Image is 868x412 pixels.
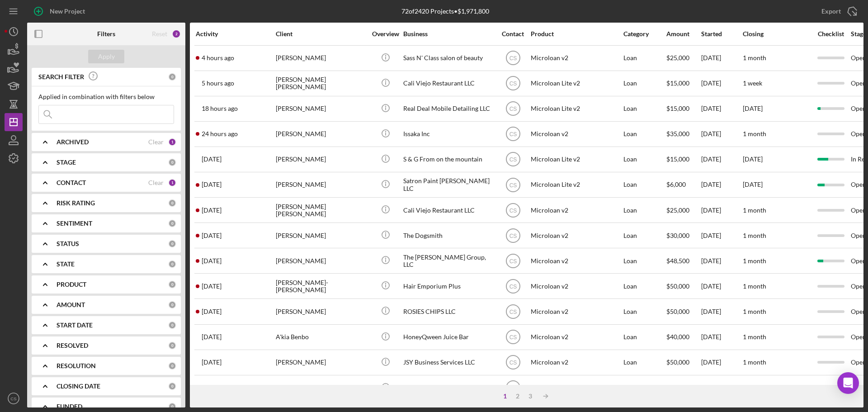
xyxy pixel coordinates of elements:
div: 0 [168,280,176,289]
div: Export [821,2,841,20]
div: Contact [496,30,530,38]
div: The Dogsmith [403,223,494,247]
b: CONTACT [57,179,86,186]
div: Microloan v2 [531,249,621,273]
b: STATUS [57,240,79,247]
time: 1 month [743,206,766,214]
div: $48,500 [666,249,700,273]
div: 0 [168,321,176,329]
b: SENTIMENT [57,220,92,227]
b: CLOSING DATE [57,383,100,390]
time: 1 month [743,232,766,239]
div: Amount [666,30,700,38]
div: Started [701,30,742,38]
div: Loan [623,97,665,121]
div: [PERSON_NAME] [PERSON_NAME] [276,71,366,95]
div: [DATE] [701,249,742,273]
div: Overview [368,30,402,38]
div: [PERSON_NAME]-[PERSON_NAME] [276,274,366,298]
div: Cali Viejo Restaurant LLC [403,71,494,95]
div: [DATE] [701,350,742,374]
div: Microloan Lite v2 [531,376,621,400]
time: 2025-08-19 19:58 [202,333,222,341]
text: CS [509,55,517,62]
div: 0 [168,240,176,248]
div: Sass N' Class salon of beauty [403,46,494,70]
div: 2 [511,393,524,400]
div: [PERSON_NAME] [276,350,366,374]
div: The [PERSON_NAME] Group, LLC [403,249,494,273]
b: STAGE [57,159,76,166]
div: ROSIES CHIPS LLC [403,299,494,323]
div: $25,000 [666,46,700,70]
div: Microloan Lite v2 [531,173,621,197]
div: [DATE] [701,71,742,95]
time: 1 month [743,333,766,341]
div: JSY Business Services LLC [403,350,494,374]
time: 2025-08-22 17:28 [202,54,234,62]
button: New Project [27,2,94,20]
time: 1 month [743,54,766,62]
text: CS [509,258,517,264]
b: FUNDED [57,403,82,410]
div: Loan [623,46,665,70]
b: START DATE [57,322,93,329]
div: Closing [743,30,811,38]
div: Apply [98,50,115,63]
text: CS [509,156,517,163]
div: 0 [168,260,176,268]
b: SEARCH FILTER [38,73,84,81]
div: 0 [168,219,176,227]
div: [DATE] [701,173,742,197]
div: $40,000 [666,325,700,349]
div: Microloan Lite v2 [531,147,621,171]
time: 1 month [743,358,766,366]
div: [PERSON_NAME] [276,46,366,70]
div: Microloan v2 [531,46,621,70]
text: CS [509,131,517,137]
div: S & G From on the mountain [403,147,494,171]
div: 2 [172,29,181,38]
div: $30,000 [666,223,700,247]
div: Loan [623,299,665,323]
div: Microloan v2 [531,122,621,146]
div: 8/4/25 [701,376,742,400]
div: Loan [623,376,665,400]
div: $25,000 [666,198,700,222]
div: [PERSON_NAME] [276,223,366,247]
b: RESOLVED [57,342,88,349]
b: RESOLUTION [57,362,96,369]
div: Real Deal Mobile Detailing LLC [403,97,494,121]
div: 0 [168,403,176,411]
div: Microloan v2 [531,274,621,298]
div: [PERSON_NAME] [276,97,366,121]
time: [DATE] [743,384,763,391]
div: New Project [50,2,85,20]
time: 2025-08-21 18:57 [202,156,222,163]
b: RISK RATING [57,199,95,207]
text: CS [509,182,517,188]
div: [DATE] [701,147,742,171]
div: Loan [623,147,665,171]
div: Business [403,30,494,38]
div: Microloan v2 [531,299,621,323]
time: 2025-08-22 03:27 [202,105,238,112]
div: Reset [152,30,167,38]
div: Microloan v2 [531,198,621,222]
div: 1 [168,179,176,187]
div: $15,000 [666,147,700,171]
div: 1 [168,138,176,146]
div: [DATE] [701,274,742,298]
div: Checklist [811,30,850,38]
text: CS [509,334,517,341]
div: Loan [623,122,665,146]
div: $50,000 [666,350,700,374]
text: CS [509,385,517,391]
div: $50,000 [666,299,700,323]
div: [DATE] [701,97,742,121]
div: $6,000 [666,173,700,197]
div: [DATE] [701,122,742,146]
div: 0 [168,158,176,166]
time: 1 week [743,79,762,87]
b: AMOUNT [57,301,85,308]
